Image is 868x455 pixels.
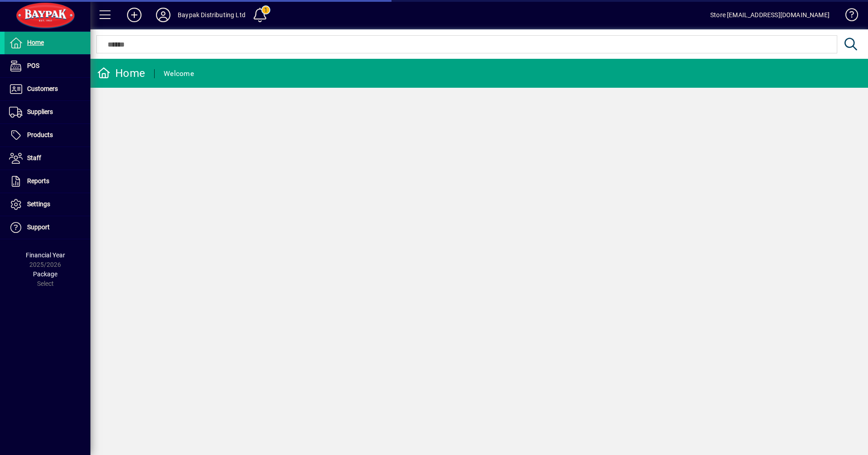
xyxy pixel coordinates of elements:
[97,66,145,81] div: Home
[27,39,44,46] span: Home
[27,223,50,231] span: Support
[5,55,90,77] a: POS
[27,131,53,138] span: Products
[710,8,830,22] div: Store [EMAIL_ADDRESS][DOMAIN_NAME]
[26,251,65,259] span: Financial Year
[33,270,57,278] span: Package
[5,147,90,170] a: Staff
[5,170,90,193] a: Reports
[27,108,53,115] span: Suppliers
[178,8,245,22] div: Baypak Distributing Ltd
[27,85,58,92] span: Customers
[839,2,857,31] a: Knowledge Base
[5,216,90,239] a: Support
[149,7,178,23] button: Profile
[27,177,49,185] span: Reports
[27,200,50,208] span: Settings
[5,124,90,147] a: Products
[5,101,90,123] a: Suppliers
[5,193,90,216] a: Settings
[120,7,149,23] button: Add
[5,78,90,100] a: Customers
[27,62,39,69] span: POS
[27,154,41,161] span: Staff
[164,66,194,81] div: Welcome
